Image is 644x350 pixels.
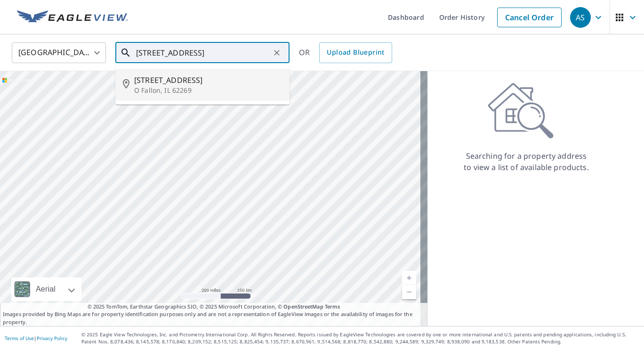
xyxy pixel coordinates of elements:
[81,331,639,345] p: © 2025 Eagle View Technologies, Inc. and Pictometry International Corp. All Rights Reserved. Repo...
[17,10,128,24] img: EV Logo
[497,8,562,27] a: Cancel Order
[37,335,67,342] a: Privacy Policy
[402,285,416,299] a: Current Level 5, Zoom Out
[325,303,340,310] a: Terms
[319,42,392,63] a: Upload Blueprint
[11,277,81,301] div: Aerial
[270,46,283,59] button: Clear
[570,7,591,28] div: AS
[33,277,58,301] div: Aerial
[136,40,270,66] input: Search by address or latitude-longitude
[5,335,67,341] p: |
[283,303,323,310] a: OpenStreetMap
[327,47,384,58] span: Upload Blueprint
[463,150,589,173] p: Searching for a property address to view a list of available products.
[88,303,340,311] span: © 2025 TomTom, Earthstar Geographics SIO, © 2025 Microsoft Corporation, ©
[12,40,106,66] div: [GEOGRAPHIC_DATA]
[134,74,282,86] span: [STREET_ADDRESS]
[134,86,282,95] p: O Fallon, IL 62269
[299,42,392,63] div: OR
[5,335,34,342] a: Terms of Use
[402,271,416,285] a: Current Level 5, Zoom In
